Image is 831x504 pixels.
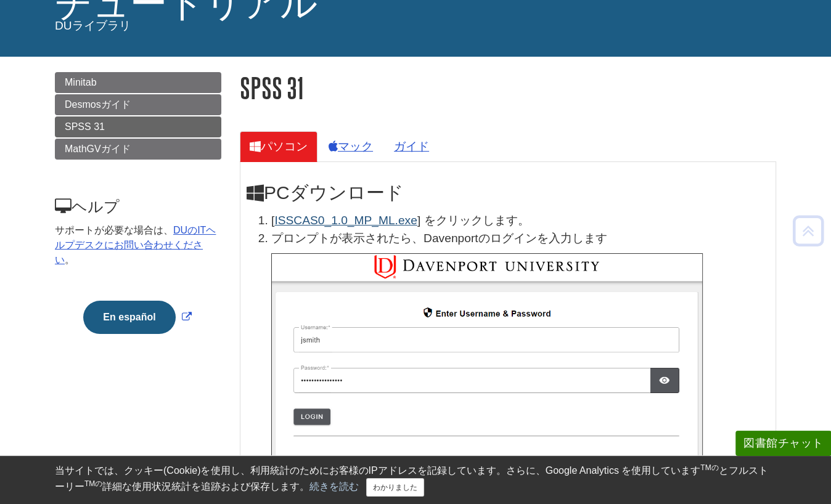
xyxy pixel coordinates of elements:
button: 閉める [366,478,424,497]
span: DUライブラリ [55,19,131,32]
font: 当サイトでは、クッキー(Cookie)を使用し、利用統計のためにお客様のIPアドレスを記録しています。さらに、Google Analytics を使用しています [55,465,700,476]
font: ヘルプ [72,198,120,215]
span: MathGVガイド [65,144,131,154]
p: プロンプトが表示されたら、Davenportのログインを入力します [271,230,769,248]
a: ガイド [384,131,439,161]
a: SPSS 31 [55,116,221,137]
font: マック [338,140,373,153]
span: Desmosガイド [65,99,131,110]
a: Minitab [55,72,221,93]
a: ダウンロード 新しいウィンドウで開きます [274,214,417,227]
h1: SPSS 31 [240,72,776,104]
div: ガイドページメニュー [55,72,221,355]
button: En español [83,301,175,334]
sup: TMの [700,463,718,472]
font: パソコン [261,140,308,153]
a: DUのITヘルプデスクにお問い合わせください [55,225,216,265]
a: MathGVガイド [55,139,221,160]
font: 詳細な使用状況統計を追跡および保存します。 [102,481,359,492]
a: リンクが新しいウィンドウで開きます [80,312,194,322]
a: トップに戻る [788,222,828,239]
a: Desmosガイド [55,94,221,115]
li: [ ] をクリックします。 [271,212,769,230]
font: PCダウンロード [264,182,404,203]
a: 続きを読む [309,481,359,492]
p: サポートが必要な場合は、 。 [55,223,220,267]
span: SPSS 31 [65,121,105,132]
sup: TMの [84,479,102,488]
span: Minitab [65,77,97,87]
